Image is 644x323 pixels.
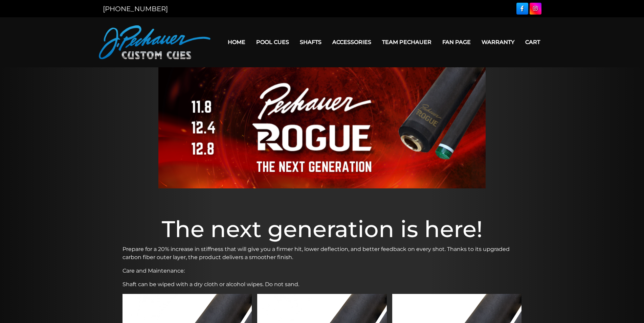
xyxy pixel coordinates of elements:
[437,33,476,51] a: Fan Page
[222,33,251,51] a: Home
[251,33,294,51] a: Pool Cues
[377,33,437,51] a: Team Pechauer
[123,280,522,289] p: Shaft can be wiped with a dry cloth or alcohol wipes. Do not sand.
[123,215,522,243] h1: The next generation is here!
[103,5,168,13] a: [PHONE_NUMBER]
[476,33,520,51] a: Warranty
[327,33,377,51] a: Accessories
[520,33,546,51] a: Cart
[123,267,522,275] p: Care and Maintenance:
[99,25,210,59] img: Pechauer Custom Cues
[123,245,522,261] p: Prepare for a 20% increase in stiffness that will give you a firmer hit, lower deflection, and be...
[294,33,327,51] a: Shafts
